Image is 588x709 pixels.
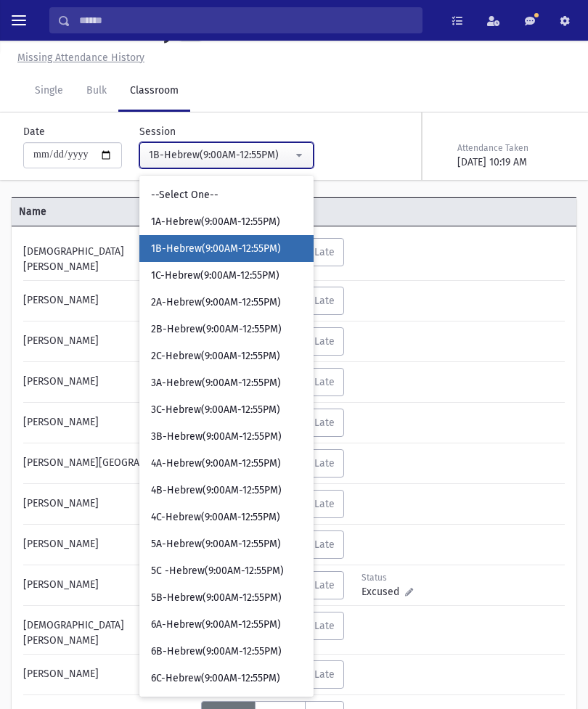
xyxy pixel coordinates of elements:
[16,287,201,315] div: [PERSON_NAME]
[151,456,281,471] span: 4A-Hebrew(9:00AM-12:55PM)
[314,295,335,307] span: Late
[16,490,201,518] div: [PERSON_NAME]
[16,368,201,396] div: [PERSON_NAME]
[6,7,32,33] button: toggle menu
[314,457,335,470] span: Late
[16,327,201,356] div: [PERSON_NAME]
[16,571,201,599] div: [PERSON_NAME]
[457,155,562,170] div: [DATE] 10:19 AM
[457,142,562,155] div: Attendance Taken
[12,204,200,219] span: Name
[314,417,335,429] span: Late
[200,204,529,219] span: Attendance
[314,620,335,632] span: Late
[151,618,281,632] span: 6A-Hebrew(9:00AM-12:55PM)
[151,322,282,337] span: 2B-Hebrew(9:00AM-12:55PM)
[16,612,201,648] div: [DEMOGRAPHIC_DATA][PERSON_NAME]
[23,71,75,112] a: Single
[314,246,335,258] span: Late
[151,510,280,525] span: 4C-Hebrew(9:00AM-12:55PM)
[151,269,279,283] span: 1C-Hebrew(9:00AM-12:55PM)
[151,242,281,256] span: 1B-Hebrew(9:00AM-12:55PM)
[16,409,201,437] div: [PERSON_NAME]
[151,349,280,364] span: 2C-Hebrew(9:00AM-12:55PM)
[139,142,314,168] button: 1B-Hebrew(9:00AM-12:55PM)
[70,7,422,33] input: Search
[314,335,335,348] span: Late
[151,376,281,390] span: 3A-Hebrew(9:00AM-12:55PM)
[151,671,280,686] span: 6C-Hebrew(9:00AM-12:55PM)
[151,537,281,552] span: 5A-Hebrew(9:00AM-12:55PM)
[362,584,405,599] span: Excused
[149,147,293,163] div: 1B-Hebrew(9:00AM-12:55PM)
[151,644,282,659] span: 6B-Hebrew(9:00AM-12:55PM)
[151,215,280,229] span: 1A-Hebrew(9:00AM-12:55PM)
[314,376,335,388] span: Late
[16,530,201,559] div: [PERSON_NAME]
[118,71,190,112] a: Classroom
[151,591,282,605] span: 5B-Hebrew(9:00AM-12:55PM)
[151,403,280,417] span: 3C-Hebrew(9:00AM-12:55PM)
[151,564,284,578] span: 5C -Hebrew(9:00AM-12:55PM)
[151,188,219,202] span: --Select One--
[151,430,282,444] span: 3B-Hebrew(9:00AM-12:55PM)
[16,660,201,689] div: [PERSON_NAME]
[16,238,201,274] div: [DEMOGRAPHIC_DATA][PERSON_NAME]
[23,124,45,139] label: Date
[362,571,426,584] div: Status
[151,483,282,498] span: 4B-Hebrew(9:00AM-12:55PM)
[75,71,118,112] a: Bulk
[151,295,281,310] span: 2A-Hebrew(9:00AM-12:55PM)
[314,498,335,510] span: Late
[139,124,176,139] label: Session
[12,52,144,64] a: Missing Attendance History
[17,52,144,64] u: Missing Attendance History
[314,538,335,551] span: Late
[16,449,201,478] div: [PERSON_NAME][GEOGRAPHIC_DATA]
[314,579,335,591] span: Late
